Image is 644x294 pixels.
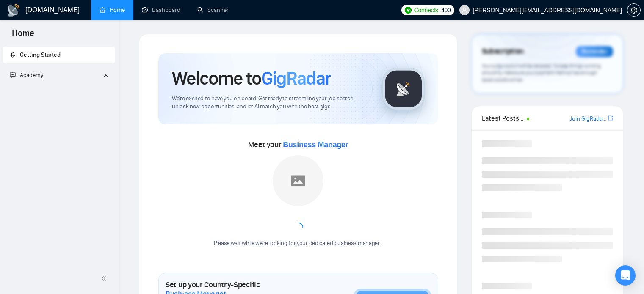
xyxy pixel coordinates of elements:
[292,222,304,234] span: loading
[261,67,331,90] span: GigRadar
[248,140,348,149] span: Meet your
[405,7,412,14] img: upwork-logo.png
[142,6,180,14] a: dashboardDashboard
[273,155,323,206] img: placeholder.png
[283,140,348,149] span: Business Manager
[5,27,41,45] span: Home
[172,67,331,90] h1: Welcome to
[10,52,16,58] span: rocket
[10,72,16,78] span: fund-projection-screen
[627,3,641,17] button: setting
[20,51,61,58] span: Getting Started
[608,114,613,122] a: export
[482,113,524,124] span: Latest Posts from the GigRadar Community
[569,114,606,124] a: Join GigRadar Slack Community
[209,239,388,247] div: Please wait while we're looking for your dedicated business manager...
[382,68,425,110] img: gigradar-logo.png
[615,265,636,286] div: Open Intercom Messenger
[101,274,109,283] span: double-left
[576,46,613,57] div: Reminder
[627,7,641,14] a: setting
[20,71,43,79] span: Academy
[482,63,601,83] span: Your subscription will be renewed. To keep things running smoothly, make sure your payment method...
[100,6,125,14] a: homeHome
[608,115,613,121] span: export
[3,47,115,63] li: Getting Started
[414,5,439,15] span: Connects:
[482,44,524,59] span: Subscription
[10,71,43,79] span: Academy
[462,7,467,13] span: user
[627,7,640,14] span: setting
[441,5,451,15] span: 400
[172,95,369,111] span: We're excited to have you on board. Get ready to streamline your job search, unlock new opportuni...
[197,6,229,14] a: searchScanner
[7,4,20,17] img: logo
